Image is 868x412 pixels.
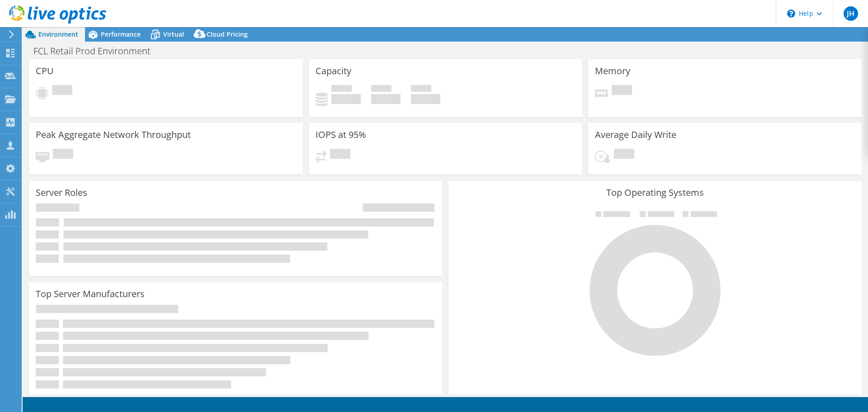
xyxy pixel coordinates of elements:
h1: FCL Retail Prod Environment [29,46,165,56]
h3: Peak Aggregate Network Throughput [36,130,191,140]
span: Total [411,85,431,94]
h3: Top Operating Systems [455,188,855,198]
span: Free [371,85,392,94]
span: Pending [614,149,634,161]
span: Pending [53,149,73,161]
span: Performance [101,30,141,38]
h3: Server Roles [36,188,87,198]
h3: Capacity [316,66,351,76]
h4: 0 GiB [371,94,401,104]
span: Pending [52,85,72,97]
span: Pending [330,149,350,161]
h3: CPU [36,66,54,76]
svg: \n [787,9,795,18]
span: JH [844,6,858,21]
span: Cloud Pricing [207,30,248,38]
h3: Average Daily Write [595,130,676,140]
span: Virtual [163,30,184,38]
h4: 0 GiB [331,94,361,104]
span: Used [331,85,352,94]
span: Pending [612,85,632,97]
h4: 0 GiB [411,94,440,104]
h3: Memory [595,66,630,76]
span: Environment [38,30,78,38]
h3: Top Server Manufacturers [36,289,145,299]
h3: IOPS at 95% [316,130,366,140]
